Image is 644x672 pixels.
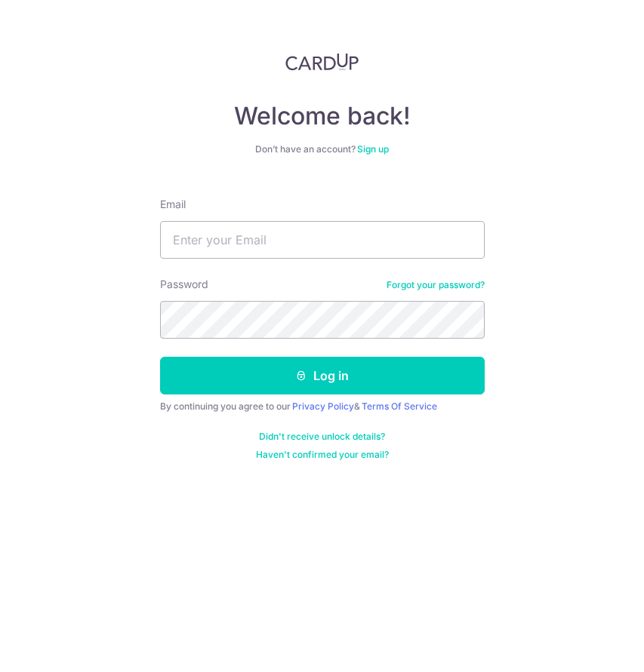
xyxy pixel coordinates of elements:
[387,279,485,291] a: Forgot your password?
[259,431,385,443] a: Didn't receive unlock details?
[292,400,354,412] a: Privacy Policy
[160,277,208,292] label: Password
[357,143,389,155] a: Sign up
[160,143,485,155] div: Don’t have an account?
[160,400,485,413] div: By continuing you agree to our &
[256,449,389,461] a: Haven't confirmed your email?
[160,221,485,259] input: Enter your Email
[285,53,359,71] img: CardUp Logo
[160,197,186,212] label: Email
[160,357,485,394] button: Log in
[362,400,437,412] a: Terms Of Service
[160,101,485,131] h4: Welcome back!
